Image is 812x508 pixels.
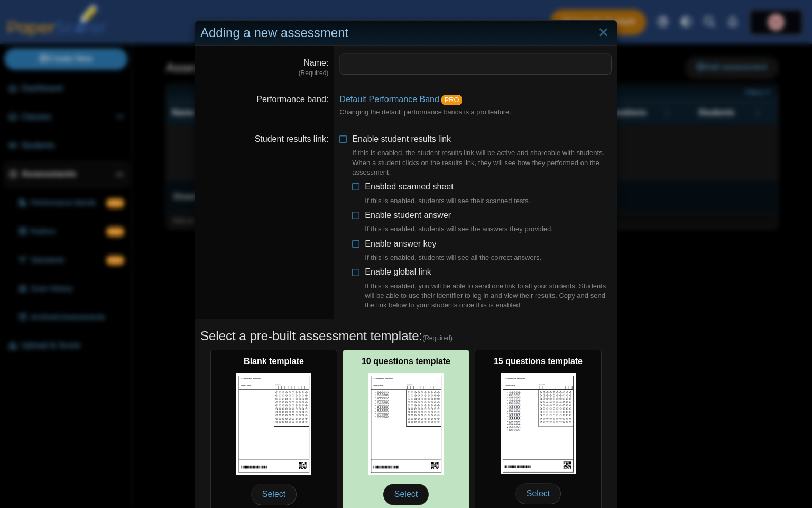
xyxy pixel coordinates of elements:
[352,134,612,177] span: Enable student results link
[339,95,439,104] a: Default Performance Band
[383,484,429,505] span: Select
[251,484,297,505] span: Select
[256,95,328,104] label: Performance band
[365,253,541,262] div: If this is enabled, students will see all the correct answers.
[422,334,453,343] span: (Required)
[339,108,511,116] small: Changing the default performance bands is a pro feature.
[352,148,612,177] div: If this is enabled, the student results link will be active and shareable with students. When a s...
[441,95,462,105] a: PRO
[365,282,612,311] div: If this is enabled, you will be able to send one link to all your students. Students will be able...
[365,182,530,206] span: Enabled scanned sheet
[200,69,328,78] dfn: (Required)
[200,327,612,345] h5: Select a pre-built assessment template:
[595,24,612,42] a: Close
[236,373,311,475] img: scan_sheet_blank.png
[255,134,329,143] label: Student results link
[365,211,553,234] span: Enable student answer
[365,267,612,310] span: Enable global link
[362,357,450,366] b: 10 questions template
[501,373,576,475] img: scan_sheet_15_questions.png
[494,357,583,366] b: 15 questions template
[303,58,328,67] label: Name
[195,21,617,46] div: Adding a new assessment
[365,224,553,234] div: If this is enabled, students will see the answers they provided.
[368,373,444,475] img: scan_sheet_10_questions.png
[515,483,561,504] span: Select
[365,239,541,263] span: Enable answer key
[244,357,304,366] b: Blank template
[365,196,530,206] div: If this is enabled, students will see their scanned tests.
